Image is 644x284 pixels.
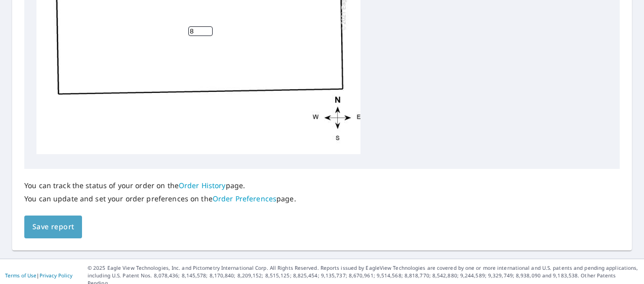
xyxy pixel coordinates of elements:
[213,194,276,203] a: Order Preferences
[39,272,72,279] a: Privacy Policy
[5,272,36,279] a: Terms of Use
[24,194,296,203] p: You can update and set your order preferences on the page.
[179,181,226,190] a: Order History
[24,216,82,238] button: Save report
[32,221,74,233] span: Save report
[5,272,72,278] p: |
[24,181,296,190] p: You can track the status of your order on the page.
